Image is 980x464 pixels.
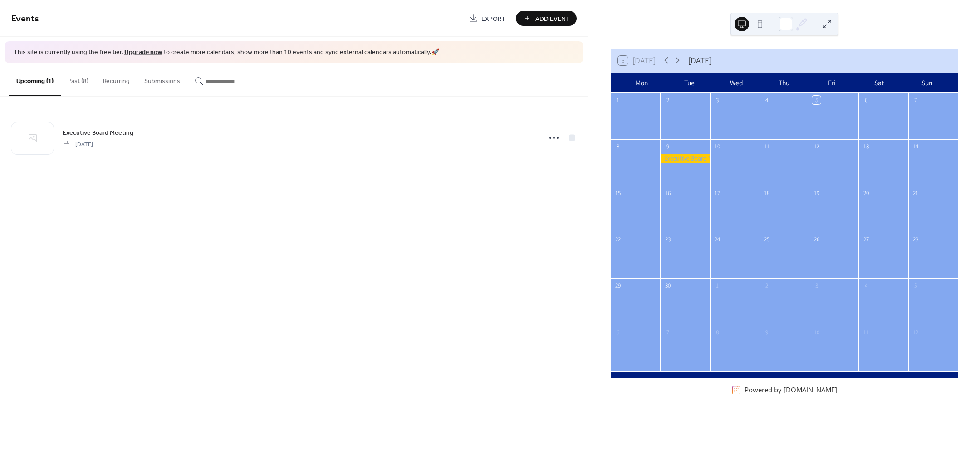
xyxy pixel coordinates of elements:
[862,282,870,290] div: 4
[911,282,920,290] div: 5
[614,282,622,290] div: 29
[903,73,951,93] div: Sun
[812,189,820,197] div: 19
[862,235,870,244] div: 27
[535,14,570,24] span: Add Event
[812,282,820,290] div: 3
[862,96,870,104] div: 6
[911,142,920,151] div: 14
[911,328,920,336] div: 12
[614,142,622,151] div: 8
[61,63,96,95] button: Past (8)
[763,189,771,197] div: 18
[688,54,711,67] div: [DATE]
[614,235,622,244] div: 22
[660,154,710,163] div: Executive Board Meeting
[911,235,920,244] div: 28
[124,46,162,59] a: Upgrade now
[713,142,721,151] div: 10
[663,142,671,151] div: 9
[614,96,622,104] div: 1
[663,235,671,244] div: 23
[663,96,671,104] div: 2
[614,328,622,336] div: 6
[862,189,870,197] div: 20
[516,11,577,26] button: Add Event
[11,10,39,28] span: Events
[862,328,870,336] div: 11
[763,235,771,244] div: 25
[713,235,721,244] div: 24
[63,128,133,137] span: Executive Board Meeting
[745,385,837,394] div: Powered by
[713,73,760,93] div: Wed
[63,140,93,148] span: [DATE]
[812,142,820,151] div: 12
[812,328,820,336] div: 10
[137,63,187,95] button: Submissions
[9,63,61,96] button: Upcoming (1)
[763,282,771,290] div: 2
[713,189,721,197] div: 17
[663,328,671,336] div: 7
[760,73,808,93] div: Thu
[481,14,505,24] span: Export
[63,127,133,138] a: Executive Board Meeting
[812,235,820,244] div: 26
[96,63,137,95] button: Recurring
[663,189,671,197] div: 16
[808,73,856,93] div: Fri
[713,282,721,290] div: 1
[911,96,920,104] div: 7
[666,73,713,93] div: Tue
[713,328,721,336] div: 8
[862,142,870,151] div: 13
[812,96,820,104] div: 5
[763,142,771,151] div: 11
[856,73,903,93] div: Sat
[614,189,622,197] div: 15
[462,11,512,26] a: Export
[713,96,721,104] div: 3
[784,385,837,394] a: [DOMAIN_NAME]
[763,328,771,336] div: 9
[663,282,671,290] div: 30
[763,96,771,104] div: 4
[618,73,666,93] div: Mon
[911,189,920,197] div: 21
[14,48,439,57] span: This site is currently using the free tier. to create more calendars, show more than 10 events an...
